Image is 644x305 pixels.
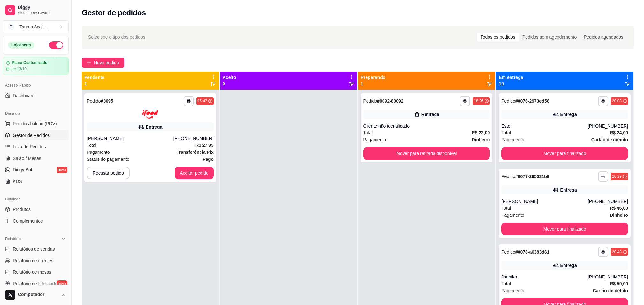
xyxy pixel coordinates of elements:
a: Gestor de Pedidos [3,130,69,140]
div: [PERSON_NAME] [87,135,173,142]
strong: R$ 46,00 [610,206,628,211]
span: Pedido [501,249,515,254]
div: Dia a dia [3,108,69,119]
div: Pedidos agendados [580,33,627,42]
div: Taurus Açaí ... [19,24,47,30]
a: Relatório de fidelidadenovo [3,278,69,289]
span: Pedido [363,98,377,104]
div: Retirada [421,111,439,118]
button: Aceitar pedido [175,167,214,179]
a: Lista de Pedidos [3,142,69,152]
span: plus [87,60,91,65]
div: Cliente não identificado [363,123,490,129]
span: Total [363,129,373,136]
a: Complementos [3,216,69,226]
strong: # 0092-80092 [377,98,404,104]
span: Relatórios de vendas [13,246,55,252]
a: Plano Customizadoaté 13/10 [3,57,69,75]
div: Loja aberta [8,42,34,49]
a: Relatório de clientes [3,255,69,266]
button: Select a team [3,20,69,33]
div: Entrega [560,262,577,269]
a: Produtos [3,204,69,215]
div: Todos os pedidos [477,33,519,42]
span: Pagamento [87,149,110,156]
div: [PERSON_NAME] [501,198,588,205]
strong: # 0077-295031b9 [515,174,549,179]
button: Mover para retirada disponível [363,147,490,160]
span: Relatórios [5,236,22,241]
span: Lista de Pedidos [13,144,46,150]
p: Aceito [223,74,236,81]
p: Pendente [84,74,104,81]
span: Pedidos balcão (PDV) [13,121,57,127]
p: Em entrega [499,74,523,81]
span: Diggy Bot [13,167,32,173]
div: [PHONE_NUMBER] [588,198,628,205]
a: Diggy Botnovo [3,165,69,175]
div: 20:29 [612,174,622,179]
span: Produtos [13,206,31,213]
span: Pedido [501,98,515,104]
div: [PHONE_NUMBER] [588,123,628,129]
strong: Cartão de crédito [591,137,628,142]
span: Pagamento [501,287,524,294]
span: Status do pagamento [87,156,129,163]
p: 0 [223,81,236,87]
div: 18:26 [474,98,483,104]
div: [PHONE_NUMBER] [173,135,214,142]
div: Entrega [146,124,162,130]
div: 20:48 [612,249,622,254]
button: Computador [3,287,69,302]
div: Catálogo [3,194,69,204]
strong: # 0078-a6383d61 [515,249,549,254]
div: Jhenifer [501,274,588,280]
a: Salão / Mesas [3,153,69,163]
div: Entrega [560,187,577,193]
span: Total [501,129,511,136]
span: Computador [18,292,58,298]
strong: Transferência Pix [177,150,214,155]
div: [PHONE_NUMBER] [588,274,628,280]
button: Mover para finalizado [501,223,628,235]
article: Plano Customizado [12,60,47,65]
strong: R$ 27,99 [195,143,214,148]
span: Relatório de fidelidade [13,280,57,287]
button: Mover para finalizado [501,147,628,160]
img: ifood [142,110,158,119]
span: Relatório de clientes [13,257,53,264]
strong: Pago [203,157,214,162]
a: Dashboard [3,90,69,101]
span: Total [501,205,511,212]
p: Preparando [361,74,386,81]
article: até 13/10 [11,66,27,72]
button: Novo pedido [82,58,124,68]
strong: Dinheiro [472,137,490,142]
span: Novo pedido [94,59,119,66]
a: Relatórios de vendas [3,244,69,254]
button: Recusar pedido [87,167,130,179]
a: DiggySistema de Gestão [3,3,69,18]
p: 1 [361,81,386,87]
span: T [8,24,14,30]
strong: R$ 24,00 [610,130,628,135]
button: Alterar Status [49,41,63,49]
span: Pagamento [501,212,524,219]
div: 15:47 [198,98,207,104]
span: Sistema de Gestão [18,11,66,16]
div: Pedidos sem agendamento [519,33,580,42]
span: Pedido [87,98,101,104]
span: Total [501,280,511,287]
span: Pagamento [363,136,386,143]
strong: Cartão de débito [593,288,628,293]
strong: Dinheiro [610,213,628,218]
p: 1 [84,81,104,87]
strong: # 3695 [101,98,113,104]
div: Ester [501,123,588,129]
span: Selecione o tipo dos pedidos [88,34,145,41]
span: Salão / Mesas [13,155,41,161]
strong: R$ 22,00 [472,130,490,135]
span: KDS [13,178,22,184]
span: Diggy [18,5,66,11]
span: Pedido [501,174,515,179]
